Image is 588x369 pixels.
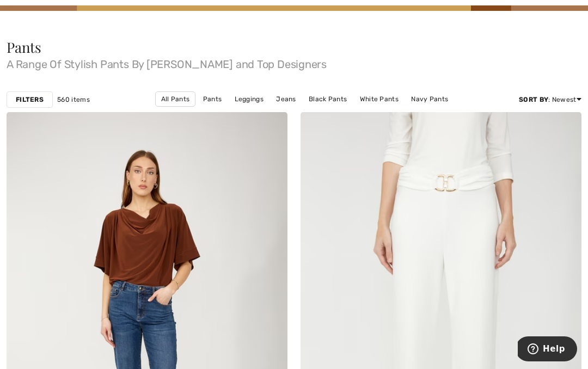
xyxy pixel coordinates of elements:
[519,96,548,103] strong: Sort By
[271,92,302,106] a: Jeans
[7,38,41,57] span: Pants
[218,107,304,121] a: [PERSON_NAME] Pants
[303,92,352,106] a: Black Pants
[406,92,454,106] a: Navy Pants
[198,92,228,106] a: Pants
[16,95,44,104] strong: Filters
[57,95,90,104] span: 560 items
[7,54,581,70] span: A Range Of Stylish Pants By [PERSON_NAME] and Top Designers
[354,92,404,106] a: White Pants
[229,92,269,106] a: Leggings
[155,91,196,107] a: All Pants
[518,336,577,364] iframe: Opens a widget where you can find more information
[305,107,391,121] a: [PERSON_NAME] Pants
[519,95,581,104] div: : Newest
